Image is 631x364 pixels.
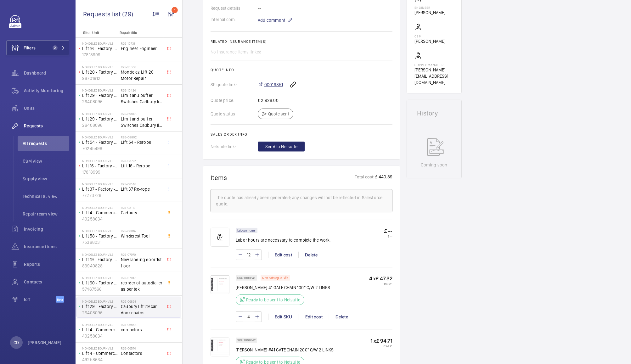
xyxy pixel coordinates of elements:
p: 75368031 [82,239,118,245]
span: Repair team view [23,211,69,217]
p: Mondelez Bournvile [82,42,118,45]
p: [PERSON_NAME] 41 GATE CHAIN 100" C/W 2 LINKS [236,284,330,291]
p: Lift 29 - Factory - [GEOGRAPHIC_DATA] [82,92,118,98]
span: reorder of autodialler as per tek [121,280,162,292]
p: Site - Unit [76,31,117,35]
p: Supply manager [414,63,454,67]
p: 17818999 [82,169,118,175]
p: £ 189.28 [369,282,392,286]
p: Lift 29 - Factory - [GEOGRAPHIC_DATA] [82,303,118,310]
span: Dashboard [24,70,69,76]
p: CD [14,339,19,346]
div: The quote has already been generated; any changes will not be reflected in Salesforce quote. [216,194,387,207]
span: Cadbury lift 29 car door chains [121,303,162,316]
h2: Quote info [211,68,392,72]
span: Requests [24,123,69,129]
span: IoT [24,296,56,303]
span: contactors [121,327,162,333]
span: Lift 54 - Rerope [121,139,162,145]
p: Engineer [414,6,445,9]
span: Add comment [258,17,285,23]
img: C8J0kiWYDMnRsqCUSWLSlA5lDB2n8tp9KjZIQqSmCKmzyxSl.png [211,275,229,294]
p: Lift 60 - Factory - [GEOGRAPHIC_DATA] [82,280,118,286]
p: 70245498 [82,145,118,152]
p: Mondelez Bournvile [82,135,118,139]
span: Insurance items [24,244,69,250]
p: [PERSON_NAME] [414,38,445,44]
p: SKU 1009342 [237,339,256,341]
span: Lift 16 - Rerope [121,163,162,169]
h2: R25-08797 [121,159,162,163]
p: Lift 16 - Factory - L Block [82,45,118,52]
h2: R25-08148 [121,182,162,186]
span: Units [24,105,69,111]
p: Mondelez Bournvile [82,159,118,163]
p: [PERSON_NAME] [414,9,445,16]
p: [PERSON_NAME] [28,339,62,346]
p: Mondelez Bournvile [82,88,118,92]
span: Filters [24,45,36,51]
p: 17818999 [82,52,118,58]
span: Supply view [23,176,69,182]
p: 57467566 [82,286,118,292]
p: Non catalogue [262,277,282,279]
p: [PERSON_NAME] #41 GATE CHAIN 200" C/W 2 LINKS [236,347,334,353]
p: [PERSON_NAME][EMAIL_ADDRESS][DOMAIN_NAME] [414,67,454,86]
h2: Related insurance item(s) [211,39,392,44]
p: 26408096 [82,98,118,105]
span: Contactors [121,350,162,356]
div: Edit cost [299,314,329,320]
p: Lift 54 - Factory - [GEOGRAPHIC_DATA] [82,139,118,145]
p: Mondelez Bournvile [82,300,118,303]
p: Lift 58 - Factory - [GEOGRAPHIC_DATA] [82,233,118,239]
p: £ -- [384,234,392,238]
p: CSM [414,34,445,38]
h2: R25-07017 [121,276,162,280]
h2: R25-06898 [121,300,162,303]
h2: R25-10738 [121,42,162,45]
h2: R25-09845 [121,112,162,116]
p: Lift 4 - Commercial - [GEOGRAPHIC_DATA] [82,327,118,333]
a: 00019851 [258,81,283,88]
p: £ -- [384,228,392,234]
p: Mondelez Bournvile [82,206,118,210]
span: Limit and buffer Switches Cadbury lift 29 [121,92,162,105]
span: Engineer Engineer [121,45,162,52]
div: Edit SKU [268,314,299,320]
span: Send to Netsuite [265,143,297,150]
span: Mondelez Lift 20 Motor Repair [121,69,162,81]
h2: R25-10508 [121,65,162,69]
span: Invoicing [24,226,69,232]
p: Coming soon [421,162,447,168]
h2: R25-06574 [121,346,162,350]
p: Lift 16 - Factory - L Block [82,163,118,169]
p: £ 440.89 [375,174,392,182]
span: Requests list [83,10,122,18]
h2: R25-08110 [121,206,162,210]
h2: Sales order info [211,132,392,137]
p: Mondelez Bournvile [82,346,118,350]
p: Ready to be sent to Netsuite [246,297,300,303]
p: 77273728 [82,192,118,199]
p: Mondelez Bournvile [82,182,118,186]
p: Lift 29 - Factory - [GEOGRAPHIC_DATA] [82,116,118,122]
p: 49258634 [82,333,118,339]
h1: Items [211,174,227,182]
span: Reports [24,261,69,267]
p: Mondelez Bournvile [82,229,118,233]
span: 2 [53,45,58,50]
p: Repair title [120,31,161,35]
span: Activity Monitoring [24,87,69,94]
span: 00019851 [264,81,283,88]
img: dg5lYkqKOUHYZeqVzVJI01d0oogRPNA0zyZhoKy3WbZWfvI7.png [211,338,229,356]
h2: R25-08062 [121,229,162,233]
p: Labor hours are necessary to complete the work. [236,237,331,243]
p: Lift 37 - Factory - V Block [82,186,118,192]
h2: R25-06858 [121,323,162,327]
p: Mondelez Bournvile [82,112,118,116]
p: Mondelez Bournvile [82,276,118,280]
p: Lift 4 - Commercial - [GEOGRAPHIC_DATA] [82,210,118,216]
p: Lift 19 - Factory -Moulding 2 [82,256,118,263]
p: Mondelez Bournvile [82,253,118,256]
button: Send to Netsuite [258,142,305,152]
